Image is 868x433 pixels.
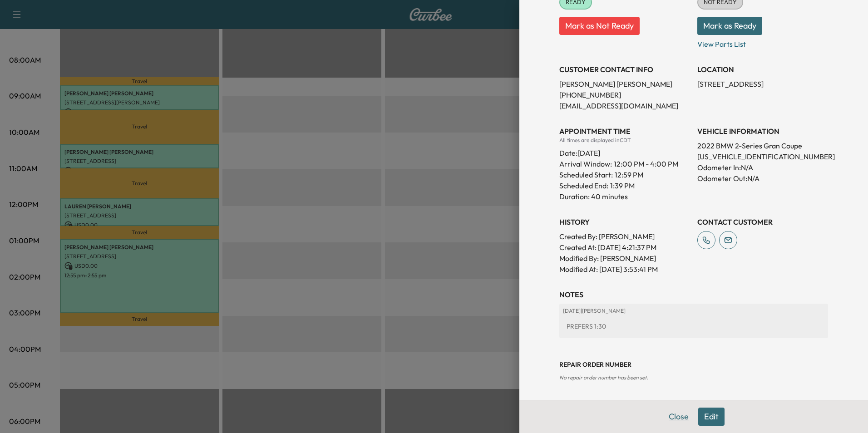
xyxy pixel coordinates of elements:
p: [PERSON_NAME] [PERSON_NAME] [559,79,690,89]
p: [EMAIL_ADDRESS][DOMAIN_NAME] [559,100,690,111]
p: 12:59 PM [615,169,643,180]
p: [DATE] | [PERSON_NAME] [563,307,824,315]
h3: Repair Order number [559,360,828,369]
p: [STREET_ADDRESS] [697,79,828,89]
p: Odometer In: N/A [697,162,828,173]
p: [US_VEHICLE_IDENTIFICATION_NUMBER] [697,151,828,162]
p: Arrival Window: [559,158,690,169]
p: View Parts List [697,35,828,49]
button: Mark as Not Ready [559,17,640,35]
p: Created At : [DATE] 4:21:37 PM [559,242,690,253]
div: All times are displayed in CDT [559,137,690,144]
div: PREFERS 1:30 [563,318,824,335]
h3: LOCATION [697,64,828,75]
p: Scheduled End: [559,180,608,191]
h3: APPOINTMENT TIME [559,126,690,137]
p: 1:39 PM [610,180,635,191]
button: Close [663,408,695,426]
p: Duration: 40 minutes [559,191,690,202]
p: 2022 BMW 2-Series Gran Coupe [697,140,828,151]
span: 12:00 PM - 4:00 PM [614,158,678,169]
p: Created By : [PERSON_NAME] [559,231,690,242]
p: [PHONE_NUMBER] [559,89,690,100]
p: Modified At : [DATE] 3:53:41 PM [559,264,690,275]
span: No repair order number has been set. [559,374,648,381]
h3: CONTACT CUSTOMER [697,216,828,227]
h3: History [559,216,690,227]
h3: VEHICLE INFORMATION [697,126,828,137]
div: Date: [DATE] [559,144,690,158]
h3: NOTES [559,289,828,300]
p: Scheduled Start: [559,169,613,180]
h3: CUSTOMER CONTACT INFO [559,64,690,75]
button: Mark as Ready [697,17,762,35]
p: Modified By : [PERSON_NAME] [559,253,690,264]
button: Edit [698,408,725,426]
p: Odometer Out: N/A [697,173,828,184]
